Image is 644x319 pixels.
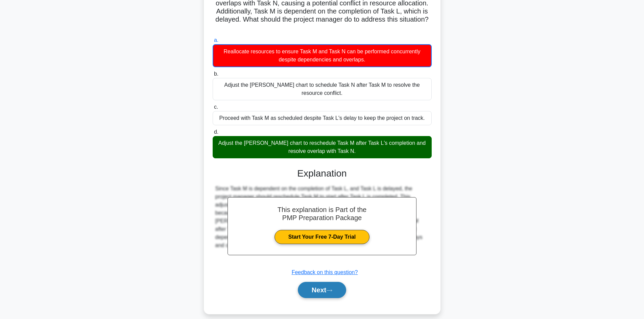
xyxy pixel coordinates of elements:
[213,44,432,67] div: Reallocate resources to ensure Task M and Task N can be performed concurrently despite dependenci...
[214,37,218,43] span: a.
[214,129,218,135] span: d.
[213,78,432,100] div: Adjust the [PERSON_NAME] chart to schedule Task N after Task M to resolve the resource conflict.
[275,230,369,244] a: Start Your Free 7-Day Trial
[217,168,428,179] h3: Explanation
[214,104,218,110] span: c.
[213,111,432,125] div: Proceed with Task M as scheduled despite Task L's delay to keep the project on track.
[215,185,429,249] div: Since Task M is dependent on the completion of Task L, and Task L is delayed, the project manager...
[213,136,432,158] div: Adjust the [PERSON_NAME] chart to reschedule Task M after Task L's completion and resolve overlap...
[292,269,358,275] a: Feedback on this question?
[298,282,346,298] button: Next
[214,71,218,77] span: b.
